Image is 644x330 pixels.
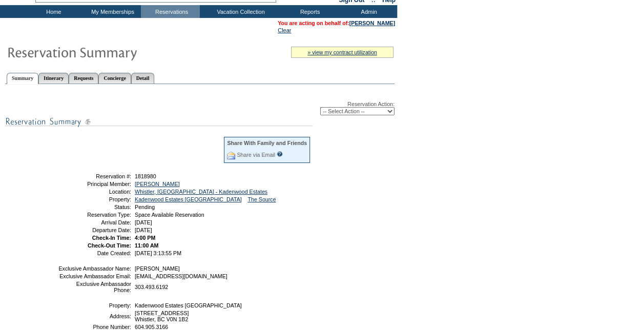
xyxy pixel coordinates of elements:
a: [PERSON_NAME] [349,20,395,26]
td: Property: [58,302,131,308]
div: Reservation Action: [5,101,394,115]
span: 4:00 PM [135,235,155,241]
span: Pending [135,204,155,210]
td: Date Created: [58,250,131,256]
span: Space Available Reservation [135,212,204,218]
strong: Check-In Time: [92,235,131,241]
a: [PERSON_NAME] [135,181,180,187]
td: Property: [58,196,131,202]
span: [STREET_ADDRESS] Whistler, BC V0N 1B2 [135,310,189,322]
td: Location: [58,189,131,195]
a: Kadenwood Estates [GEOGRAPHIC_DATA] [135,196,242,202]
span: [DATE] [135,227,152,233]
span: 1818980 [135,173,156,179]
span: [DATE] 3:13:55 PM [135,250,181,256]
span: 604.905.3166 [135,324,168,330]
a: Summary [7,73,38,84]
td: Principal Member: [58,181,131,187]
a: Clear [278,27,291,33]
td: Home [23,5,82,18]
span: 11:00 AM [135,242,158,249]
input: What is this? [277,151,283,157]
span: [DATE] [135,219,152,225]
td: Reservations [141,5,200,18]
span: [EMAIL_ADDRESS][DOMAIN_NAME] [135,273,227,279]
td: Reservation Type: [58,212,131,218]
span: 303.493.6192 [135,284,168,290]
a: Detail [131,73,155,84]
span: [PERSON_NAME] [135,265,180,272]
td: Exclusive Ambassador Email: [58,273,131,279]
a: The Source [247,196,276,202]
a: Whistler, [GEOGRAPHIC_DATA] - Kadenwood Estates [135,189,267,195]
div: Share With Family and Friends [227,140,307,146]
a: Share via Email [237,152,275,158]
span: You are acting on behalf of: [278,20,395,26]
td: Vacation Collection [200,5,279,18]
a: Requests [69,73,98,84]
td: Arrival Date: [58,219,131,225]
td: My Memberships [82,5,141,18]
td: Address: [58,310,131,322]
strong: Check-Out Time: [88,242,131,249]
td: Departure Date: [58,227,131,233]
a: » view my contract utilization [307,49,377,55]
td: Reports [279,5,338,18]
td: Exclusive Ambassador Phone: [58,281,131,293]
a: Itinerary [38,73,69,84]
td: Exclusive Ambassador Name: [58,265,131,272]
td: Phone Number: [58,324,131,330]
td: Admin [338,5,397,18]
td: Reservation #: [58,173,131,179]
a: Concierge [98,73,131,84]
td: Status: [58,204,131,210]
span: Kadenwood Estates [GEOGRAPHIC_DATA] [135,302,242,308]
img: subTtlResSummary.gif [5,115,313,128]
img: Reservaton Summary [7,42,212,62]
